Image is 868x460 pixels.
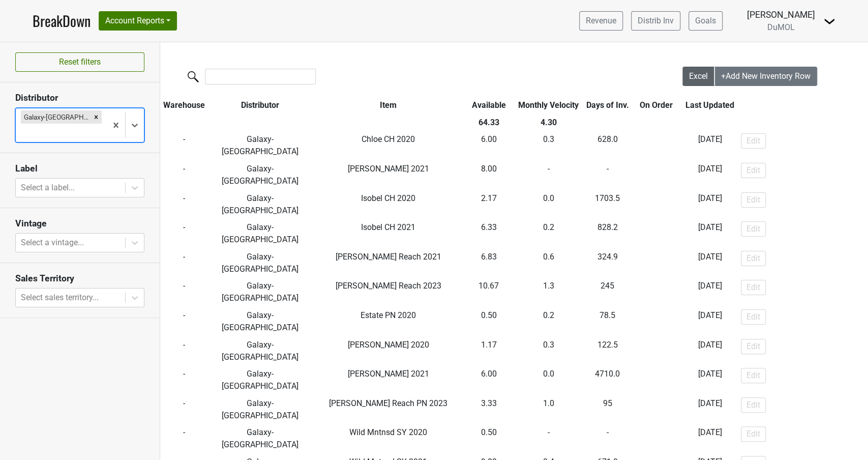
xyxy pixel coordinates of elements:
h3: Vintage [15,218,144,229]
h3: Sales Territory [15,273,144,284]
td: - [160,219,208,248]
th: Item: activate to sort column ascending [312,97,464,114]
td: Galaxy-[GEOGRAPHIC_DATA] [208,307,312,336]
td: - [632,307,681,336]
a: BreakDown [33,10,91,32]
span: [PERSON_NAME] Reach 2023 [335,281,441,291]
td: 0.50 [464,424,514,454]
td: - [514,424,583,454]
td: 6.33 [464,219,514,248]
th: On Order: activate to sort column ascending [632,97,681,114]
td: 1.17 [464,336,514,366]
td: 78.5 [583,307,632,336]
td: Galaxy-[GEOGRAPHIC_DATA] [208,248,312,278]
span: +Add New Inventory Row [721,71,811,81]
td: 0.3 [514,131,583,161]
span: Estate PN 2020 [361,310,416,320]
td: 0.0 [514,190,583,219]
button: Edit [741,163,766,178]
td: - [160,336,208,366]
td: - [632,160,681,190]
td: [DATE] [681,190,738,219]
td: 1.0 [514,395,583,424]
div: Remove Galaxy-WA [91,110,102,124]
th: Warehouse: activate to sort column ascending [160,97,208,114]
span: Chloe CH 2020 [362,134,415,144]
td: 6.83 [464,248,514,278]
button: Edit [741,339,766,354]
td: - [632,131,681,161]
td: [DATE] [681,365,738,395]
td: - [632,190,681,219]
td: [DATE] [681,424,738,454]
td: Galaxy-[GEOGRAPHIC_DATA] [208,278,312,307]
td: 0.0 [514,365,583,395]
td: 628.0 [583,131,632,161]
td: 0.6 [514,248,583,278]
td: - [583,424,632,454]
td: 10.67 [464,278,514,307]
td: [DATE] [681,307,738,336]
button: Edit [741,221,766,237]
h3: Label [15,163,144,174]
td: [DATE] [681,219,738,248]
td: - [160,307,208,336]
td: - [632,248,681,278]
a: Distrib Inv [631,11,680,31]
a: Goals [689,11,723,31]
td: - [160,190,208,219]
td: - [632,278,681,307]
td: - [632,365,681,395]
td: Galaxy-[GEOGRAPHIC_DATA] [208,395,312,424]
td: Galaxy-[GEOGRAPHIC_DATA] [208,219,312,248]
button: Edit [741,192,766,208]
img: Dropdown Menu [823,15,835,27]
td: 6.00 [464,131,514,161]
span: Wild Mntnsd SY 2020 [349,427,427,437]
button: Edit [741,368,766,383]
td: - [632,424,681,454]
td: - [632,219,681,248]
td: 245 [583,278,632,307]
td: - [160,160,208,190]
button: Excel [682,67,715,86]
th: Available: activate to sort column ascending [464,97,514,114]
td: Galaxy-[GEOGRAPHIC_DATA] [208,424,312,454]
td: Galaxy-[GEOGRAPHIC_DATA] [208,160,312,190]
td: 8.00 [464,160,514,190]
td: [DATE] [681,131,738,161]
div: [PERSON_NAME] [747,8,815,21]
td: - [160,424,208,454]
span: [PERSON_NAME] 2021 [347,164,429,174]
a: Revenue [579,11,623,31]
th: 64.33 [464,114,514,131]
th: Distributor: activate to sort column ascending [208,97,312,114]
td: - [160,395,208,424]
span: Isobel CH 2020 [361,193,415,203]
td: - [514,160,583,190]
td: [DATE] [681,160,738,190]
td: Galaxy-[GEOGRAPHIC_DATA] [208,190,312,219]
button: Edit [741,397,766,413]
td: 4710.0 [583,365,632,395]
td: - [632,336,681,366]
td: [DATE] [681,278,738,307]
td: - [583,160,632,190]
td: [DATE] [681,395,738,424]
span: Isobel CH 2021 [361,222,415,232]
span: [PERSON_NAME] 2020 [347,340,429,350]
button: Edit [741,309,766,325]
td: 324.9 [583,248,632,278]
td: 6.00 [464,365,514,395]
td: [DATE] [681,248,738,278]
td: 0.2 [514,307,583,336]
button: Account Reports [99,11,177,31]
th: 4.30 [514,114,583,131]
td: - [160,248,208,278]
td: - [160,131,208,161]
button: +Add New Inventory Row [714,67,817,86]
div: Galaxy-[GEOGRAPHIC_DATA] [21,110,91,124]
th: Monthly Velocity: activate to sort column ascending [514,97,583,114]
td: 2.17 [464,190,514,219]
button: Edit [741,133,766,149]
